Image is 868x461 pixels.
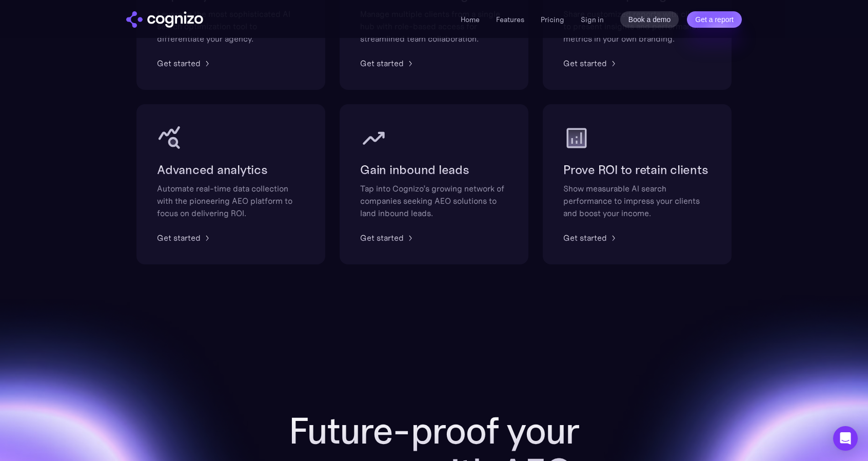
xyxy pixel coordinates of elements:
div: Tap into Cognizo’s growing network of companies seeking AEO solutions to land inbound leads. [360,182,508,219]
div: Get started [360,232,404,244]
div: Get started [360,57,404,69]
a: home [126,11,203,28]
img: cognizo logo [126,11,203,28]
div: Show measurable AI search performance to impress your clients and boost your income. [563,182,711,219]
h2: Gain inbound leads [360,162,508,178]
h2: Prove ROI to retain clients [563,162,711,178]
h2: Advanced analytics [157,162,305,178]
div: Get started [563,232,607,244]
a: Pricing [541,15,564,24]
a: Get started [563,232,619,244]
a: Sign in [581,13,604,26]
a: Book a demo [620,11,679,28]
a: Get started [157,232,213,244]
a: Get started [360,232,416,244]
div: Get started [157,232,201,244]
a: Features [496,15,524,24]
a: Get started [157,57,213,69]
div: Get started [157,57,201,69]
div: Get started [563,57,607,69]
img: analytics icon [563,125,590,151]
a: Get a report [687,11,742,28]
a: Get started [360,57,416,69]
div: Open Intercom Messenger [833,426,858,451]
a: Get started [563,57,619,69]
a: Home [461,15,480,24]
div: Automate real-time data collection with the pioneering AEO platform to focus on delivering ROI. [157,182,305,219]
